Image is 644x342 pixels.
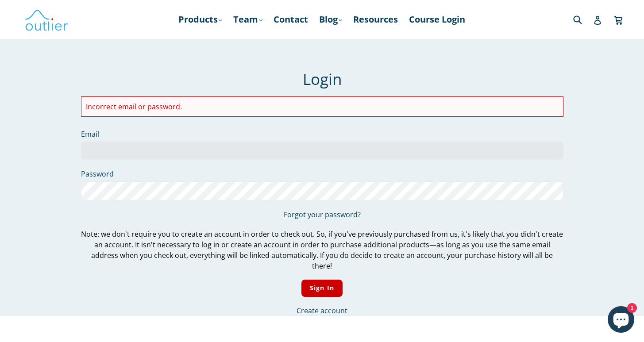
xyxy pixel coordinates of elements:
[174,12,227,27] a: Products
[81,229,563,271] p: Note: we don't require you to create an account in order to check out. So, if you've previously p...
[301,280,343,297] input: Sign In
[229,12,267,27] a: Team
[349,12,402,27] a: Resources
[81,129,563,139] label: Email
[284,210,361,219] a: Forgot your password?
[86,101,559,112] li: Incorrect email or password.
[81,70,563,88] h1: Login
[605,306,637,335] inbox-online-store-chat: Shopify online store chat
[315,12,347,27] a: Blog
[269,12,312,27] a: Contact
[297,306,347,315] a: Create account
[24,7,69,32] img: Outlier Linguistics
[571,10,595,28] input: Search
[81,169,563,179] label: Password
[405,12,470,27] a: Course Login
